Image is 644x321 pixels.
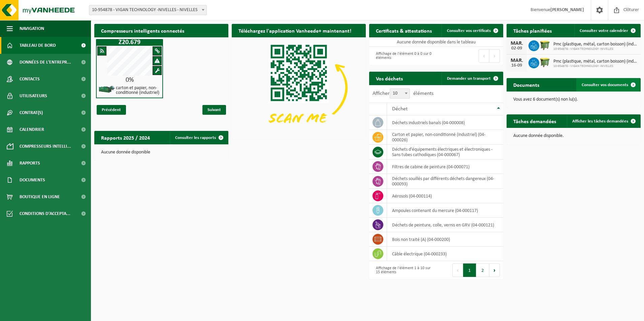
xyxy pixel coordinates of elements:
[510,58,523,63] div: MAR.
[387,247,503,261] td: câble électrique (04-000233)
[513,134,634,138] p: Aucune donnée disponible.
[447,76,491,81] span: Demander un transport
[387,174,503,189] td: déchets souillés par différents déchets dangereux (04-000093)
[373,48,433,63] div: Affichage de l'élément 0 à 0 sur 0 éléments
[89,5,207,15] span: 10-954878 - VIGAN TECHNOLOGY -NIVELLES - NIVELLES
[387,232,503,247] td: bois non traité (A) (04-000200)
[572,119,628,123] span: Afficher les tâches demandées
[387,159,503,174] td: filtres de cabine de peinture (04-000071)
[392,106,408,112] span: Déchet
[576,78,640,92] a: Consulter vos documents
[94,24,228,37] h2: Compresseurs intelligents connectés
[20,155,40,172] span: Rapports
[94,131,157,144] h2: Rapports 2025 / 2024
[510,41,523,46] div: MAR.
[387,115,503,130] td: déchets industriels banals (04-000008)
[232,37,366,138] img: Download de VHEPlus App
[507,78,546,91] h2: Documents
[387,189,503,203] td: aérosols (04-000114)
[20,71,40,87] span: Contacts
[101,150,222,155] p: Aucune donnée disponible
[20,87,47,104] span: Utilisateurs
[510,46,523,51] div: 02-09
[202,105,226,115] span: Suivant
[550,7,584,12] strong: [PERSON_NAME]
[510,63,523,68] div: 16-09
[20,205,70,222] span: Conditions d'accepta...
[553,42,637,47] span: Pmc (plastique, métal, carton boisson) (industriel)
[20,121,44,138] span: Calendrier
[539,39,551,51] img: WB-1100-HPE-GN-50
[553,59,637,64] span: Pmc (plastique, métal, carton boisson) (industriel)
[442,72,503,85] a: Demander un transport
[20,20,44,37] span: Navigation
[553,64,637,68] span: 10-954878 - VIGAN TECHNOLOGY -NIVELLES
[452,263,463,277] button: Previous
[539,57,551,68] img: WB-1100-HPE-GN-50
[567,114,640,128] a: Afficher les tâches demandées
[479,49,489,63] button: Previous
[387,130,503,145] td: carton et papier, non-conditionné (industriel) (04-000026)
[463,263,476,277] button: 1
[507,114,563,128] h2: Tâches demandées
[97,105,126,115] span: Précédent
[170,131,228,144] a: Consulter les rapports
[20,37,56,54] span: Tableau de bord
[20,104,43,121] span: Contrat(s)
[489,49,500,63] button: Next
[476,263,489,277] button: 2
[373,263,433,278] div: Affichage de l'élément 1 à 10 sur 15 éléments
[369,72,410,85] h2: Vos déchets
[513,97,634,102] p: Vous avez 6 document(s) non lu(s).
[232,24,358,37] h2: Téléchargez l'application Vanheede+ maintenant!
[580,29,628,33] span: Consulter votre calendrier
[20,138,71,155] span: Compresseurs intelli...
[98,85,115,94] img: HK-XZ-20-GN-01
[387,145,503,159] td: déchets d'équipements électriques et électroniques - Sans tubes cathodiques (04-000067)
[20,172,45,188] span: Documents
[390,88,410,99] span: 10
[20,54,71,71] span: Données de l'entrepr...
[390,89,410,98] span: 10
[507,24,558,37] h2: Tâches planifiées
[20,188,60,205] span: Boutique en ligne
[97,77,162,83] div: 0%
[489,263,500,277] button: Next
[116,86,160,95] h4: carton et papier, non-conditionné (industriel)
[387,218,503,232] td: déchets de peinture, colle, vernis en GRV (04-000121)
[447,29,491,33] span: Consulter vos certificats
[387,203,503,218] td: ampoules contenant du mercure (04-000117)
[373,91,433,96] label: Afficher éléments
[98,39,161,46] h1: Z20.679
[89,5,206,15] span: 10-954878 - VIGAN TECHNOLOGY -NIVELLES - NIVELLES
[442,24,503,37] a: Consulter vos certificats
[582,83,628,87] span: Consulter vos documents
[553,47,637,51] span: 10-954878 - VIGAN TECHNOLOGY -NIVELLES
[574,24,640,37] a: Consulter votre calendrier
[369,24,439,37] h2: Certificats & attestations
[369,37,503,47] td: Aucune donnée disponible dans le tableau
